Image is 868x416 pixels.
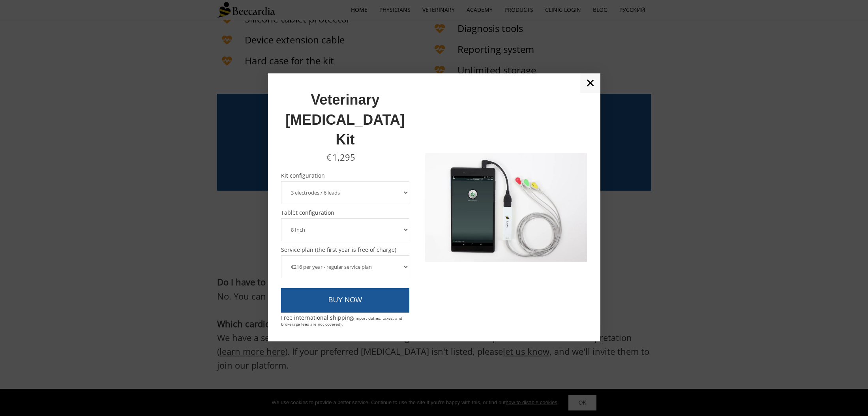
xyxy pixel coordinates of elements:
span: Kit configuration [281,173,410,178]
a: ✕ [580,73,600,93]
span: Free international shipping . [281,314,402,327]
span: 1,295 [332,151,355,163]
select: Service plan (the first year is free of charge) [281,255,410,278]
span: Veterinary [MEDICAL_DATA] Kit [285,92,405,148]
a: BUY NOW [281,288,410,313]
span: € [326,151,332,163]
select: Kit configuration [281,181,410,204]
span: Service plan (the first year is free of charge) [281,247,410,253]
select: Tablet configuration [281,218,410,241]
span: (import duties, taxes, and brokerage fees are not covered) [281,315,402,327]
span: Tablet configuration [281,210,410,215]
